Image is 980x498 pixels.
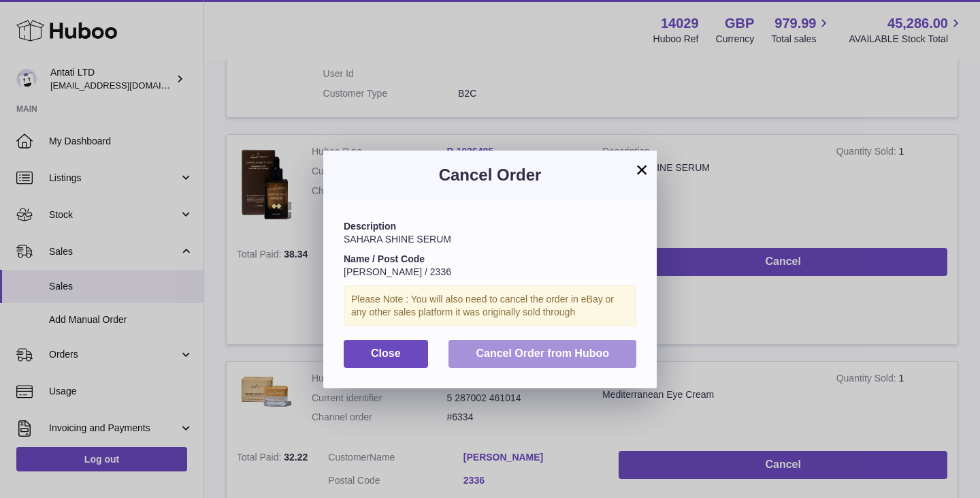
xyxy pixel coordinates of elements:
button: Cancel Order from Huboo [448,340,636,368]
span: Close [371,347,401,359]
strong: Name / Post Code [344,253,425,264]
div: Please Note : You will also need to cancel the order in eBay or any other sales platform it was o... [344,285,636,326]
strong: Description [344,221,396,232]
button: × [634,161,650,178]
button: Close [344,340,428,368]
span: Cancel Order from Huboo [476,347,609,359]
span: SAHARA SHINE SERUM [344,234,451,245]
span: [PERSON_NAME] / 2336 [344,266,451,277]
h3: Cancel Order [344,164,636,186]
